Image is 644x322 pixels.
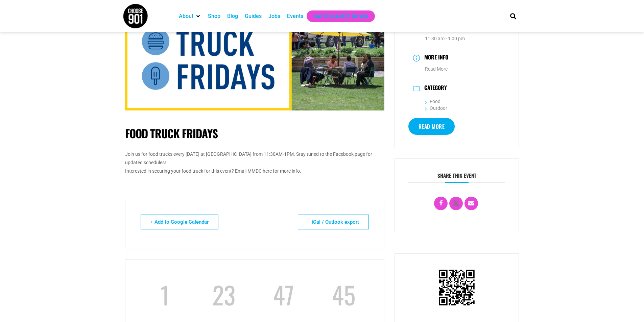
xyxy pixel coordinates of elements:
a: Blog [227,12,238,20]
img: QR Code [436,267,477,308]
a: Events [287,12,303,20]
a: Jobs [268,12,280,20]
a: Shop [208,12,220,20]
span: 45 [332,268,355,319]
div: Join us for food trucks every [DATE] at [GEOGRAPHIC_DATA] from 11:30AM-1PM. Stay tuned to the Fac... [125,150,384,167]
h3: Category [421,84,447,93]
h3: Share this event [408,172,505,183]
a: Get Choose901 Emails [313,12,368,20]
abbr: 11:30 am - 1:00 pm [425,36,465,41]
div: Search [507,10,519,22]
a: Outdoor [425,105,447,111]
a: Read More [408,118,455,135]
nav: Main nav [175,10,499,22]
a: X Social Network [449,197,463,210]
div: Interested in securing your food truck for this event? Email MMDC here for more info. [125,167,384,175]
a: + Add to Google Calendar [141,215,218,229]
h1: Food Truck Fridays [125,127,384,140]
div: About [175,10,205,22]
a: Guides [245,12,262,20]
h3: More Info [421,53,448,63]
span: 1 [160,268,169,319]
a: Read More [425,66,448,72]
span: 47 [273,268,294,319]
a: Email [464,197,478,210]
span: 23 [212,268,235,319]
a: Share on Facebook [434,197,448,210]
a: + iCal / Outlook export [298,215,369,229]
a: About [179,12,193,20]
a: Food [425,99,440,104]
